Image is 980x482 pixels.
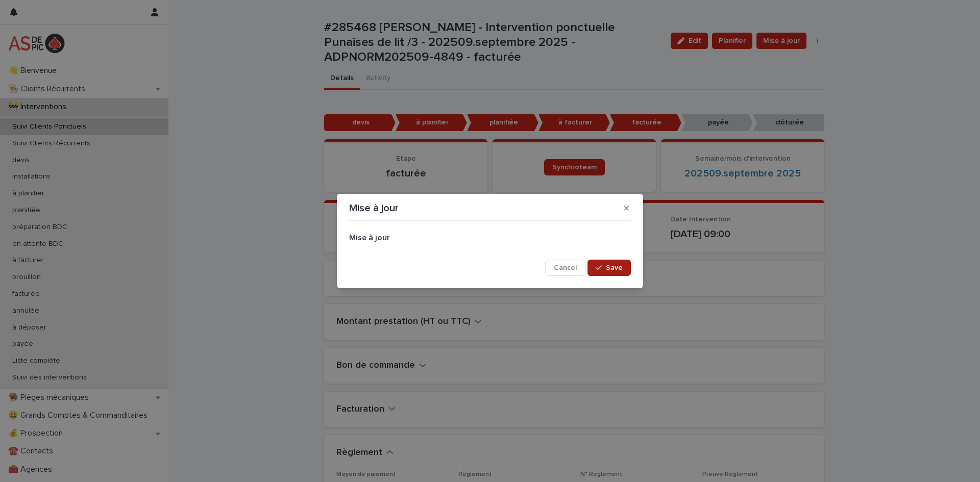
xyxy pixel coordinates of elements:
span: Save [606,264,623,271]
p: Mise à jour [349,202,399,214]
span: Cancel [554,264,577,271]
button: Cancel [545,260,585,276]
button: Save [587,260,631,276]
h2: Mise à jour [349,233,631,243]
